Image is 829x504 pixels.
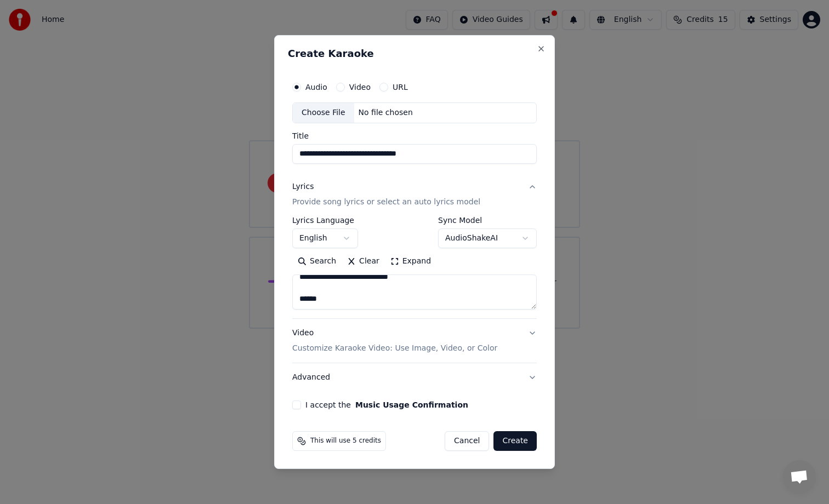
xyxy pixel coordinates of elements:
[354,107,417,118] div: No file chosen
[310,437,381,445] span: This will use 5 credits
[292,173,537,216] button: LyricsProvide song lyrics or select an auto lyrics model
[305,401,468,409] label: I accept the
[292,197,480,208] p: Provide song lyrics or select an auto lyrics model
[292,343,497,354] p: Customize Karaoke Video: Use Image, Video, or Color
[292,216,358,224] label: Lyrics Language
[355,401,468,409] button: I accept the
[393,83,408,91] label: URL
[292,328,497,354] div: Video
[493,431,537,451] button: Create
[385,253,436,270] button: Expand
[292,253,342,270] button: Search
[445,431,489,451] button: Cancel
[438,216,537,224] label: Sync Model
[292,132,537,140] label: Title
[342,253,385,270] button: Clear
[349,83,371,91] label: Video
[292,181,314,192] div: Lyrics
[288,49,541,59] h2: Create Karaoke
[292,216,537,318] div: LyricsProvide song lyrics or select an auto lyrics model
[292,319,537,363] button: VideoCustomize Karaoke Video: Use Image, Video, or Color
[292,363,537,392] button: Advanced
[293,103,354,123] div: Choose File
[305,83,327,91] label: Audio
